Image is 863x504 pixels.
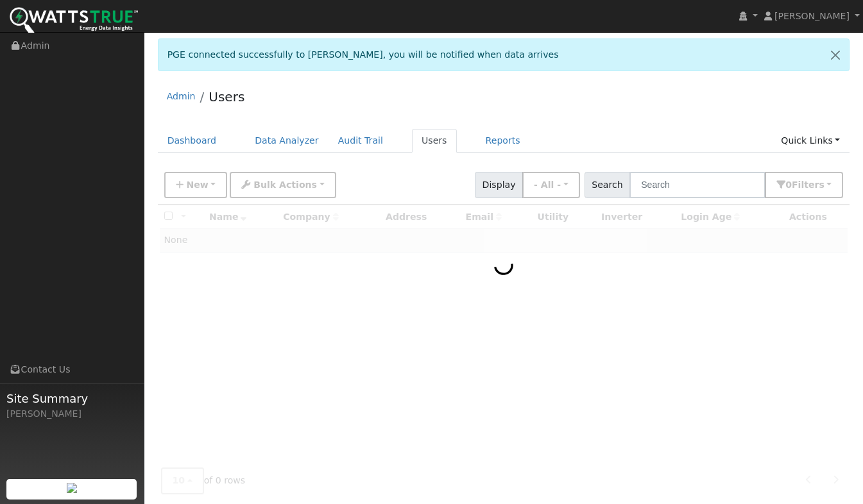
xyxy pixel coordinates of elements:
span: Bulk Actions [253,180,317,190]
a: Close [822,39,849,71]
img: WattsTrue [10,7,138,36]
button: New [164,172,228,198]
div: PGE connected successfully to [PERSON_NAME], you will be notified when data arrives [158,38,850,71]
span: Display [475,172,523,198]
span: New [186,180,208,190]
button: Bulk Actions [230,172,336,198]
a: Data Analyzer [245,129,329,153]
div: [PERSON_NAME] [6,407,137,421]
a: Dashboard [158,129,226,153]
img: retrieve [67,483,77,493]
a: Admin [167,91,196,101]
a: Users [209,89,244,105]
a: Reports [476,129,530,153]
span: Site Summary [6,390,137,407]
button: 0Filters [765,172,843,198]
span: s [819,180,824,190]
span: [PERSON_NAME] [774,11,850,21]
input: Search [629,172,765,198]
span: Filter [792,180,825,190]
a: Audit Trail [329,129,393,153]
a: Quick Links [771,129,850,153]
span: Search [585,172,630,198]
a: Users [412,129,457,153]
button: - All - [522,172,580,198]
